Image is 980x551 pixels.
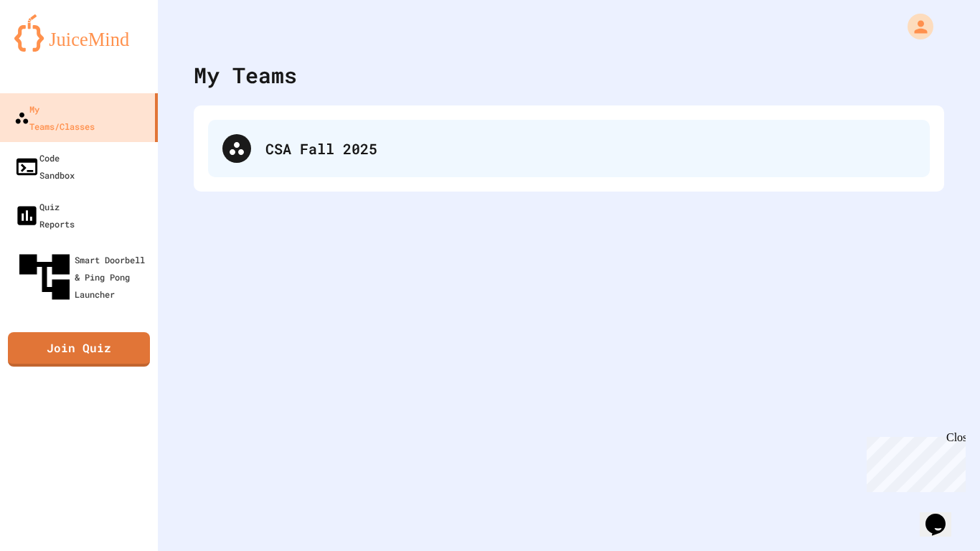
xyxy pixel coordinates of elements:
[14,100,95,135] div: My Teams/Classes
[6,6,99,91] div: Chat with us now!Close
[861,431,966,492] iframe: chat widget
[14,198,75,232] div: Quiz Reports
[8,332,150,367] a: Join Quiz
[920,494,966,537] iframe: chat widget
[14,14,143,52] img: logo-orange.svg
[892,10,937,43] div: My Account
[14,247,152,307] div: Smart Doorbell & Ping Pong Launcher
[194,59,297,91] div: My Teams
[208,120,930,177] div: CSA Fall 2025
[14,149,75,184] div: Code Sandbox
[265,138,915,159] div: CSA Fall 2025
